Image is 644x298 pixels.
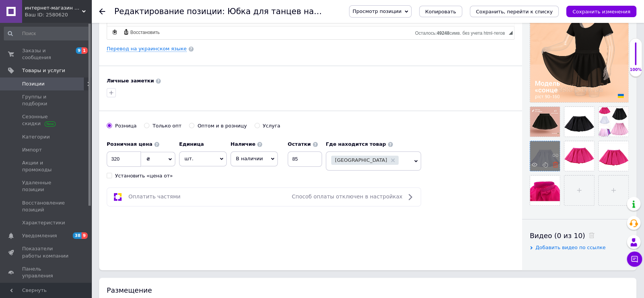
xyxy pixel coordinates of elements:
div: 100% Качество заполнения [629,38,642,77]
b: Личные заметки [107,78,154,84]
strong: [DEMOGRAPHIC_DATA] и звоните: [14,21,98,27]
span: Просмотр позиции [352,8,401,14]
span: Уведомления [22,232,57,239]
button: Сохранить, перейти к списку [470,6,559,17]
b: Наличие [231,141,255,147]
div: 100% [630,67,642,72]
span: 49248 [437,31,449,36]
a: Перевод на украинском языке [107,46,187,52]
p: L — +50 грн (или +80 грн с декоративной резинкой) [23,67,384,75]
span: Показатели работы компании [22,245,70,259]
i: Сохранить, перейти к списку [476,9,553,14]
input: Поиск [4,27,90,40]
div: Ваш ID: 2580620 [25,11,91,18]
span: Категории [22,134,50,140]
div: Услуга [263,122,280,129]
span: интернет-магазин «Rasto» [25,5,82,11]
div: Только опт [152,122,181,129]
span: ₴ [146,156,150,162]
span: Характеристики [22,219,65,226]
b: Остатки [288,141,311,147]
span: Панель управления [22,266,70,279]
b: Единица [179,141,204,147]
b: Где находится товар [326,141,386,147]
h1: Редактирование позиции: Юбка для танцев на широком поясе С,М,Л,ХЛ [114,7,421,16]
div: Оптом и в розницу [197,122,247,129]
span: 9 [76,47,82,54]
p: 📞 [PHONE_NUMBER] (Viber — всегда на связи!) 🎨 Доступные цвета: чёрный, белый, розовый, малиновый,... [8,21,399,37]
span: Товары и услуги [22,67,65,74]
span: 38 [73,232,82,239]
p: S, M — базовая цена (+30 грн улучшенная резинка) [23,55,384,63]
span: Восстановление позиций [22,200,70,213]
span: 1 [82,47,88,54]
span: Заказы и сообщения [22,47,70,61]
a: Сделать резервную копию сейчас [111,28,119,36]
button: Чат с покупателем [627,251,642,267]
i: Сохранить изменения [572,9,630,14]
span: Копировать [425,9,456,14]
div: Розница [115,122,136,129]
span: шт. [179,151,227,166]
span: [GEOGRAPHIC_DATA] [335,158,387,163]
span: Способ оплаты отключен в настройках [292,193,402,200]
span: Перетащите для изменения размера [509,31,513,35]
input: - [288,151,322,167]
p: — уточняйте наличие нужного размера и цвета перед заказом. [8,8,399,16]
strong: Размеры соответствуют росту [8,8,83,14]
button: Копировать [419,6,462,17]
span: Восстановить [129,29,160,36]
p: XL — +100 грн к обычной цене [23,80,384,88]
span: Акции и промокоды [22,159,70,173]
a: Восстановить [122,28,161,36]
span: Сезонные скидки [22,113,70,127]
span: В наличии [236,156,263,161]
div: Подсчет символов [415,29,509,36]
div: Установить «цена от» [115,172,173,179]
div: Вернуться назад [99,8,105,14]
div: Размещение [107,285,629,295]
span: Группы и подборки [22,93,70,107]
button: Сохранить изменения [566,6,636,17]
span: Импорт [22,147,42,153]
span: Удаленные позиции [22,179,70,193]
p: 💸 Цена зависит от роста и типа резинки: [8,42,399,50]
span: 9 [82,232,88,239]
input: 0 [107,151,141,167]
b: Розничная цена [107,141,152,147]
span: Видео (0 из 10) [530,232,585,240]
span: Оплатить частями [128,193,181,200]
span: Добавить видео по ссылке [535,245,606,250]
span: Позиции [22,81,45,87]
